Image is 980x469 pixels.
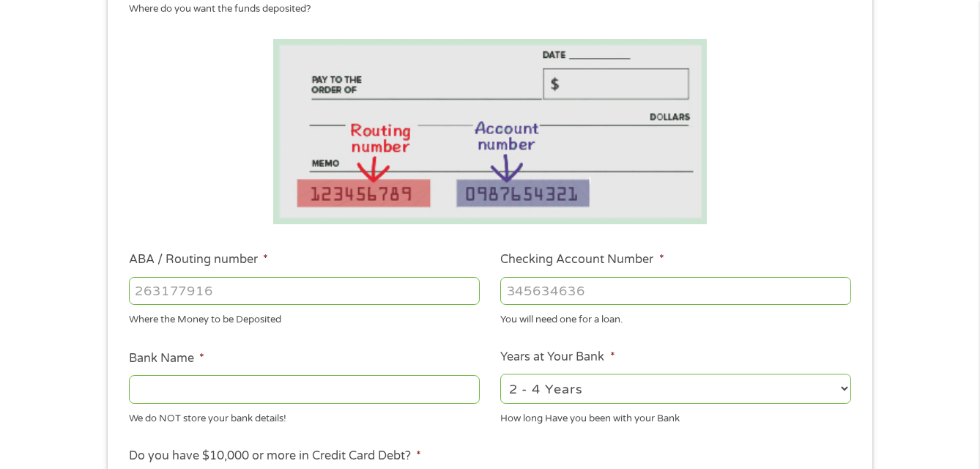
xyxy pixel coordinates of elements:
label: Do you have $10,000 or more in Credit Card Debt? [129,448,421,464]
input: 345634636 [500,277,851,305]
label: Years at Your Bank [500,350,615,365]
label: Checking Account Number [500,252,664,267]
div: Where do you want the funds deposited? [129,2,841,17]
input: 263177916 [129,277,480,305]
img: Routing number location [273,39,707,224]
div: You will need one for a loan. [500,308,851,328]
div: Where the Money to be Deposited [129,308,480,328]
div: We do NOT store your bank details! [129,406,480,426]
label: Bank Name [129,351,204,366]
label: ABA / Routing number [129,252,268,267]
div: How long Have you been with your Bank [500,406,851,426]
